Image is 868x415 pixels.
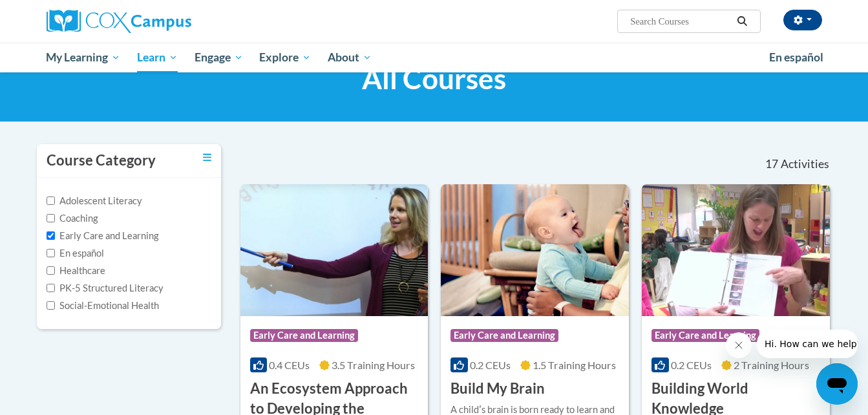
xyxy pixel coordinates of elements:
[250,329,358,342] span: Early Care and Learning
[757,330,858,358] iframe: Message from company
[47,299,159,313] label: Social-Emotional Health
[47,281,164,295] label: PK-5 Structured Literacy
[470,359,511,371] span: 0.2 CEUs
[47,10,191,33] img: Cox Campus
[47,249,55,257] input: Checkbox for Options
[450,379,545,399] h3: Build My Brain
[47,214,55,222] input: Checkbox for Options
[8,9,105,19] span: Hi. How can we help?
[137,50,178,65] span: Learn
[47,264,105,278] label: Healthcare
[761,44,832,71] a: En español
[765,157,778,171] span: 17
[47,151,156,171] h3: Course Category
[47,211,98,226] label: Coaching
[734,359,809,371] span: 2 Training Hours
[47,229,158,243] label: Early Care and Learning
[46,50,120,65] span: My Learning
[47,194,142,208] label: Adolescent Literacy
[47,231,55,240] input: Checkbox for Options
[186,43,251,72] a: Engage
[259,50,311,65] span: Explore
[38,43,129,72] a: My Learning
[47,246,104,261] label: En español
[203,151,211,165] a: Toggle collapse
[441,184,629,316] img: Course Logo
[332,359,415,371] span: 3.5 Training Hours
[240,184,429,316] img: Course Logo
[732,14,752,29] button: Search
[269,359,310,371] span: 0.4 CEUs
[769,50,823,64] span: En español
[27,43,842,72] div: Main menu
[642,184,830,316] img: Course Logo
[47,10,292,33] a: Cox Campus
[129,43,186,72] a: Learn
[671,359,712,371] span: 0.2 CEUs
[195,50,243,65] span: Engage
[629,14,732,29] input: Search Courses
[362,61,506,96] span: All Courses
[47,301,55,310] input: Checkbox for Options
[47,266,55,275] input: Checkbox for Options
[319,43,380,72] a: About
[651,329,759,342] span: Early Care and Learning
[726,332,752,358] iframe: Close message
[47,284,55,292] input: Checkbox for Options
[781,157,829,171] span: Activities
[783,10,822,30] button: Account Settings
[251,43,319,72] a: Explore
[47,197,55,205] input: Checkbox for Options
[533,359,616,371] span: 1.5 Training Hours
[328,50,372,65] span: About
[450,329,558,342] span: Early Care and Learning
[816,363,858,405] iframe: Button to launch messaging window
